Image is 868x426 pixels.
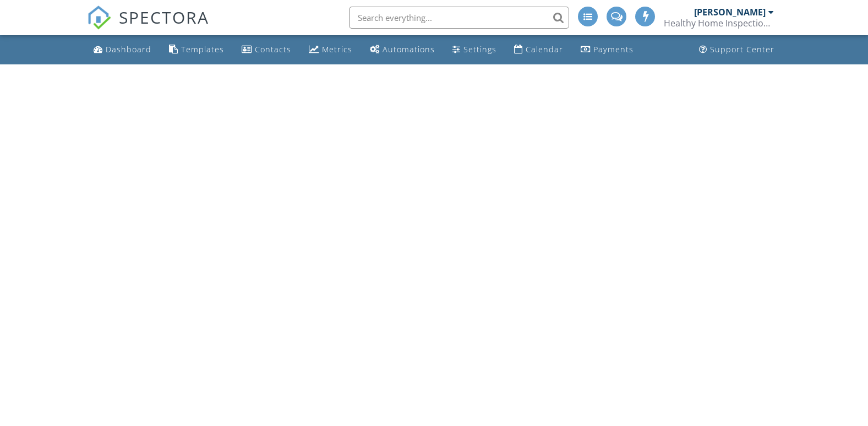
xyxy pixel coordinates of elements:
[106,44,151,54] div: Dashboard
[463,44,496,54] div: Settings
[365,40,439,60] a: Automations (Advanced)
[87,6,111,30] img: The Best Home Inspection Software - Spectora
[87,15,209,38] a: SPECTORA
[304,40,357,60] a: Metrics
[694,7,766,18] div: [PERSON_NAME]
[237,40,296,60] a: Contacts
[119,6,209,29] span: SPECTORA
[383,44,435,54] div: Automations
[165,40,228,60] a: Templates
[664,18,774,29] div: Healthy Home Inspections Inc
[349,7,569,29] input: Search everything...
[593,44,634,54] div: Payments
[448,40,501,60] a: Settings
[255,44,291,54] div: Contacts
[526,44,563,54] div: Calendar
[576,40,638,60] a: Payments
[695,40,779,60] a: Support Center
[322,44,352,54] div: Metrics
[710,44,774,54] div: Support Center
[89,40,156,60] a: Dashboard
[181,44,224,54] div: Templates
[510,40,567,60] a: Calendar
